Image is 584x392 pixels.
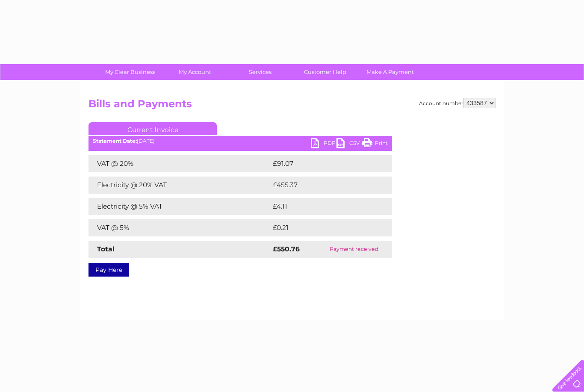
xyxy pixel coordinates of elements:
[362,138,388,150] a: Print
[97,245,115,253] strong: Total
[88,138,392,144] div: [DATE]
[273,245,300,253] strong: £550.76
[336,138,362,150] a: CSV
[311,138,336,150] a: PDF
[290,64,360,80] a: Customer Help
[88,263,129,277] a: Pay Here
[93,138,137,144] b: Statement Date:
[95,64,165,80] a: My Clear Business
[316,241,392,258] td: Payment received
[225,64,295,80] a: Services
[271,155,374,172] td: £91.07
[88,98,496,114] h2: Bills and Payments
[88,177,271,194] td: Electricity @ 20% VAT
[88,219,271,236] td: VAT @ 5%
[160,64,230,80] a: My Account
[88,198,271,215] td: Electricity @ 5% VAT
[88,122,217,135] a: Current Invoice
[419,98,496,108] div: Account number
[355,64,425,80] a: Make A Payment
[88,155,271,172] td: VAT @ 20%
[271,177,377,194] td: £455.37
[271,198,369,215] td: £4.11
[271,219,371,236] td: £0.21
